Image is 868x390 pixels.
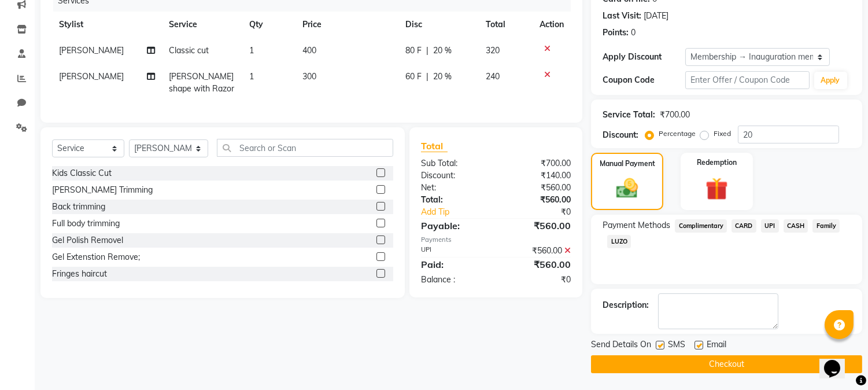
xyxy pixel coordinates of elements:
[496,182,580,194] div: ₹560.00
[814,72,847,89] button: Apply
[603,219,670,231] span: Payment Methods
[52,167,112,179] div: Kids Classic Cut
[412,206,510,218] a: Add Tip
[707,339,726,353] span: Email
[52,268,107,280] div: Fringes haircut
[496,245,580,257] div: ₹560.00
[603,299,649,311] div: Description:
[398,12,479,38] th: Disc
[675,219,727,233] span: Complimentary
[732,219,756,233] span: CARD
[812,219,840,233] span: Family
[59,45,124,56] span: [PERSON_NAME]
[607,235,631,248] span: LUZO
[784,219,808,233] span: CASH
[697,157,737,168] label: Redemption
[496,219,580,233] div: ₹560.00
[59,71,124,82] span: [PERSON_NAME]
[496,194,580,206] div: ₹560.00
[249,71,254,82] span: 1
[533,12,571,38] th: Action
[302,71,316,82] span: 300
[405,45,422,57] span: 80 F
[52,201,105,213] div: Back trimming
[405,71,422,83] span: 60 F
[603,10,641,22] div: Last Visit:
[412,257,496,271] div: Paid:
[496,157,580,170] div: ₹700.00
[486,71,500,82] span: 240
[610,176,644,201] img: _cash.svg
[659,128,696,139] label: Percentage
[426,45,429,57] span: |
[819,344,856,378] iframe: chat widget
[644,10,668,22] div: [DATE]
[412,194,496,206] div: Total:
[52,218,120,230] div: Full body trimming
[660,109,690,121] div: ₹700.00
[479,12,533,38] th: Total
[591,339,651,353] span: Send Details On
[496,170,580,182] div: ₹140.00
[433,45,452,57] span: 20 %
[496,274,580,286] div: ₹0
[412,170,496,182] div: Discount:
[631,27,636,39] div: 0
[761,219,779,233] span: UPI
[412,219,496,233] div: Payable:
[52,184,153,196] div: [PERSON_NAME] Trimming
[591,355,862,373] button: Checkout
[699,175,735,203] img: _gift.svg
[510,206,580,218] div: ₹0
[296,12,398,38] th: Price
[217,139,393,157] input: Search or Scan
[603,109,655,121] div: Service Total:
[412,245,496,257] div: UPI
[600,159,655,169] label: Manual Payment
[52,234,123,246] div: Gel Polish Removel
[52,251,140,263] div: Gel Extenstion Remove;
[162,12,242,38] th: Service
[249,45,254,56] span: 1
[169,71,234,94] span: [PERSON_NAME] shape with Razor
[426,71,429,83] span: |
[412,157,496,170] div: Sub Total:
[603,51,685,63] div: Apply Discount
[412,182,496,194] div: Net:
[496,257,580,271] div: ₹560.00
[242,12,296,38] th: Qty
[668,339,685,353] span: SMS
[603,27,629,39] div: Points:
[52,12,162,38] th: Stylist
[421,140,448,152] span: Total
[603,129,638,141] div: Discount:
[302,45,316,56] span: 400
[169,45,209,56] span: Classic cut
[714,128,731,139] label: Fixed
[603,74,685,86] div: Coupon Code
[412,274,496,286] div: Balance :
[433,71,452,83] span: 20 %
[685,71,809,89] input: Enter Offer / Coupon Code
[486,45,500,56] span: 320
[421,235,571,245] div: Payments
